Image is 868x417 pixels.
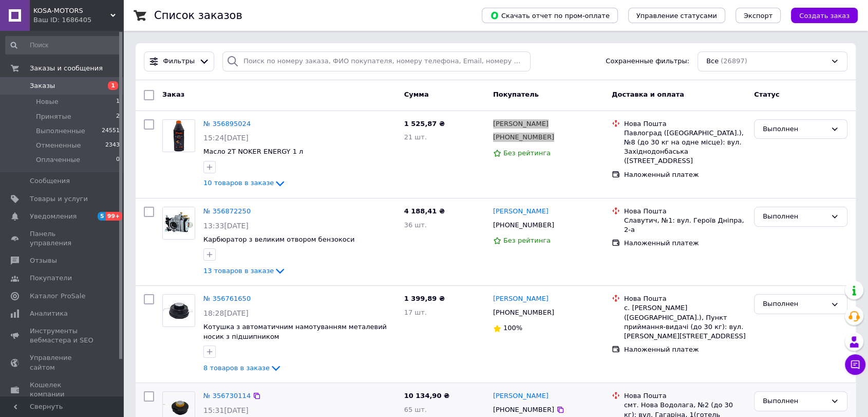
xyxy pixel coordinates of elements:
span: 99+ [106,212,123,221]
span: KOSA-MOTORS [33,6,110,15]
a: Масло 2Т NOKER ENERGY 1 л [203,148,303,155]
span: Все [706,57,719,66]
a: № 356895024 [203,120,251,128]
span: Без рейтинга [503,237,551,244]
span: 0 [116,155,120,165]
a: [PERSON_NAME] [493,119,549,129]
span: Заказ [162,90,184,98]
span: Сумма [404,90,429,98]
span: 15:24[DATE] [203,134,249,142]
a: [PERSON_NAME] [493,294,549,304]
div: с. [PERSON_NAME] ([GEOGRAPHIC_DATA].), Пункт приймання-видачі (до 30 кг): вул. [PERSON_NAME][STRE... [624,303,746,341]
a: Фото товару [162,294,195,327]
span: Статус [754,90,780,98]
a: Карбюратор з великим отвором бензокоси [203,235,354,243]
button: Чат с покупателем [845,354,865,375]
div: Славутич, №1: вул. Героїв Дніпра, 2-а [624,216,746,234]
div: Нова Пошта [624,207,746,216]
span: 65 шт. [404,406,427,413]
span: Инструменты вебмастера и SEO [30,327,95,345]
span: Каталог ProSale [30,292,85,301]
span: Выполненные [36,126,85,136]
button: Скачать отчет по пром-оплате [482,8,618,23]
img: Фото товару [163,120,195,152]
div: Наложенный платеж [624,239,746,248]
span: Принятые [36,112,71,121]
a: 10 товаров в заказе [203,179,286,187]
button: Управление статусами [628,8,725,23]
span: Новые [36,97,59,106]
span: Скачать отчет по пром-оплате [490,11,610,20]
button: Экспорт [735,8,781,23]
div: Выполнен [763,299,826,310]
div: [PHONE_NUMBER] [491,131,556,144]
div: Павлоград ([GEOGRAPHIC_DATA].), №8 (до 30 кг на одне місце): вул. Західнодонбаська ([STREET_ADDRESS] [624,129,746,166]
a: Фото товару [162,207,195,240]
span: Доставка и оплата [612,90,684,98]
span: Панель управления [30,229,95,248]
span: Фильтры [163,57,195,66]
span: 13:33[DATE] [203,222,249,230]
span: 100% [503,324,522,332]
div: [PHONE_NUMBER] [491,306,556,319]
a: № 356872250 [203,207,251,215]
div: [PHONE_NUMBER] [491,403,556,416]
span: 8 товаров в заказе [203,364,270,372]
div: Наложенный платеж [624,170,746,179]
span: Кошелек компании [30,380,95,399]
span: 15:31[DATE] [203,406,249,414]
span: 5 [98,212,106,221]
span: 10 134,90 ₴ [404,392,449,400]
span: Аналитика [30,309,68,318]
button: Создать заказ [791,8,858,23]
span: Оплаченные [36,155,80,165]
span: 2343 [105,141,120,150]
span: 24551 [102,126,120,136]
span: Управление сайтом [30,353,95,372]
span: Заказы и сообщения [30,64,103,73]
h1: Список заказов [154,9,242,22]
span: 21 шт. [404,133,427,141]
span: Уведомления [30,212,77,221]
div: Ваш ID: 1686405 [33,15,123,25]
span: Товары и услуги [30,194,88,204]
span: 4 188,41 ₴ [404,207,445,215]
input: Поиск [5,36,121,55]
span: (26897) [721,57,747,65]
a: 8 товаров в заказе [203,364,282,372]
a: Создать заказ [781,11,858,19]
span: Без рейтинга [503,149,551,157]
a: Котушка з автоматичним намотуванням металевий носик з підшипником [203,323,387,340]
a: Фото товару [162,119,195,152]
span: Сообщения [30,176,70,186]
a: [PERSON_NAME] [493,391,549,401]
a: № 356761650 [203,295,251,302]
span: Покупатель [493,90,539,98]
a: [PERSON_NAME] [493,207,549,216]
span: Экспорт [744,12,772,20]
span: 17 шт. [404,309,427,316]
img: Фото товару [163,295,195,327]
div: Нова Пошта [624,294,746,303]
div: Выполнен [763,211,826,222]
span: Отзывы [30,256,57,265]
div: Нова Пошта [624,119,746,129]
span: Управление статусами [636,12,717,20]
span: Заказы [30,81,55,90]
div: [PHONE_NUMBER] [491,219,556,232]
span: Создать заказ [799,12,850,20]
a: 13 товаров в заказе [203,267,286,275]
div: Выполнен [763,396,826,407]
div: Выполнен [763,124,826,135]
input: Поиск по номеру заказа, ФИО покупателя, номеру телефона, Email, номеру накладной [222,51,531,71]
span: 1 525,87 ₴ [404,120,445,128]
span: 2 [116,112,120,121]
span: Отмененные [36,141,81,150]
a: № 356730114 [203,392,251,400]
img: Фото товару [163,207,195,239]
div: Наложенный платеж [624,345,746,354]
span: 36 шт. [404,221,427,229]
